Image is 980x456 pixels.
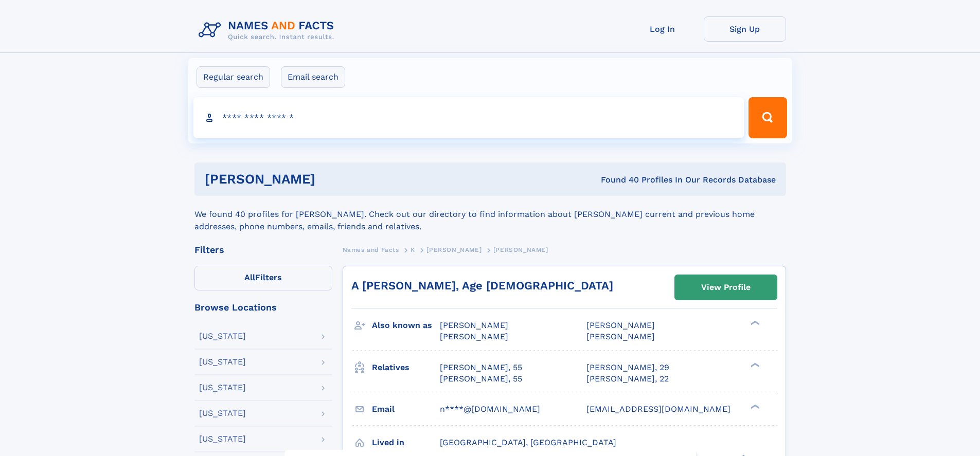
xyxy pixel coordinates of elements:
[194,16,343,44] img: Logo Names and Facts
[440,437,616,447] span: [GEOGRAPHIC_DATA], [GEOGRAPHIC_DATA]
[440,362,522,373] a: [PERSON_NAME], 55
[586,362,669,373] a: [PERSON_NAME], 29
[493,246,548,253] span: [PERSON_NAME]
[426,246,482,253] span: [PERSON_NAME]
[351,279,613,292] a: A [PERSON_NAME], Age [DEMOGRAPHIC_DATA]
[440,373,522,385] a: [PERSON_NAME], 55
[193,97,744,138] input: search input
[281,66,345,88] label: Email search
[199,384,246,392] div: [US_STATE]
[748,320,760,326] div: ❯
[411,243,415,256] a: K
[244,272,255,282] span: All
[205,173,458,186] h1: [PERSON_NAME]
[197,66,270,88] label: Regular search
[372,434,440,451] h3: Lived in
[426,243,482,256] a: [PERSON_NAME]
[586,404,730,414] span: [EMAIL_ADDRESS][DOMAIN_NAME]
[748,403,760,410] div: ❯
[372,317,440,334] h3: Also known as
[586,373,669,385] a: [PERSON_NAME], 22
[749,97,787,138] button: Search Button
[194,245,332,254] div: Filters
[199,332,246,340] div: [US_STATE]
[440,332,508,341] span: [PERSON_NAME]
[194,196,786,233] div: We found 40 profiles for [PERSON_NAME]. Check out our directory to find information about [PERSON...
[411,246,415,253] span: K
[372,400,440,418] h3: Email
[458,174,776,186] div: Found 40 Profiles In Our Records Database
[199,435,246,443] div: [US_STATE]
[704,16,786,42] a: Sign Up
[675,275,777,300] a: View Profile
[586,320,655,330] span: [PERSON_NAME]
[372,359,440,376] h3: Relatives
[199,409,246,417] div: [US_STATE]
[621,16,704,42] a: Log In
[343,243,399,256] a: Names and Facts
[701,276,751,299] div: View Profile
[194,303,332,312] div: Browse Locations
[440,320,508,330] span: [PERSON_NAME]
[586,332,655,341] span: [PERSON_NAME]
[194,266,332,290] label: Filters
[748,361,760,368] div: ❯
[199,358,246,366] div: [US_STATE]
